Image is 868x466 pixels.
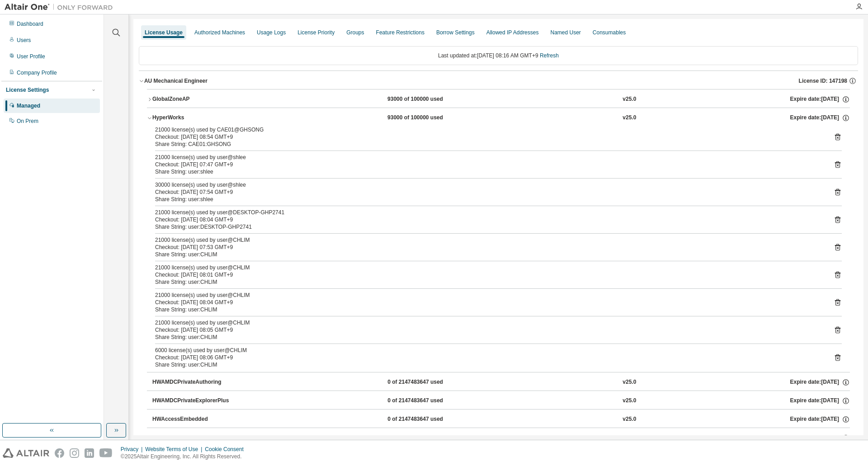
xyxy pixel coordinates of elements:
[121,446,145,453] div: Privacy
[376,29,425,36] div: Feature Restrictions
[145,446,205,453] div: Website Terms of Use
[155,168,820,175] div: Share String: user:shlee
[155,271,820,278] div: Checkout: [DATE] 08:01 GMT+9
[155,209,820,216] div: 21000 license(s) used by user@DESKTOP-GHP2741
[155,141,820,148] div: Share String: CAE01:GHSONG
[139,71,858,91] button: AU Mechanical EngineerLicense ID: 147198
[387,114,469,122] div: 93000 of 100000 used
[155,236,820,244] div: 21000 license(s) used by user@CHLIM
[155,354,820,361] div: Checkout: [DATE] 08:06 GMT+9
[387,378,469,386] div: 0 of 2147483647 used
[387,415,469,424] div: 0 of 2147483647 used
[155,361,820,368] div: Share String: user:CHLIM
[5,3,118,12] img: Altair One
[99,448,113,458] img: youtube.svg
[436,29,475,36] div: Borrow Settings
[155,223,820,231] div: Share String: user:DESKTOP-GHP2741
[155,181,820,188] div: 30000 license(s) used by user@shlee
[790,114,850,122] div: Expire date: [DATE]
[17,20,43,28] div: Dashboard
[257,29,286,36] div: Usage Logs
[790,95,850,104] div: Expire date: [DATE]
[70,448,79,458] img: instagram.svg
[387,434,469,442] div: 0 of 2147483647 used
[155,161,820,168] div: Checkout: [DATE] 07:47 GMT+9
[155,278,820,286] div: Share String: user:CHLIM
[155,188,820,196] div: Checkout: [DATE] 07:54 GMT+9
[623,95,636,104] div: v25.0
[147,89,850,109] button: GlobalZoneAP93000 of 100000 usedv25.0Expire date:[DATE]
[790,434,850,442] div: Expire date: [DATE]
[152,428,850,448] button: HWActivate0 of 2147483647 usedv25.0Expire date:[DATE]
[623,378,636,386] div: v25.0
[152,391,850,411] button: HWAMDCPrivateExplorerPlus0 of 2147483647 usedv25.0Expire date:[DATE]
[387,95,469,104] div: 93000 of 100000 used
[790,415,850,424] div: Expire date: [DATE]
[799,77,847,85] span: License ID: 147198
[155,292,820,299] div: 21000 license(s) used by user@CHLIM
[17,53,45,60] div: User Profile
[593,29,626,36] div: Consumables
[155,251,820,258] div: Share String: user:CHLIM
[623,415,636,424] div: v25.0
[790,397,850,405] div: Expire date: [DATE]
[152,434,234,442] div: HWActivate
[155,244,820,251] div: Checkout: [DATE] 07:53 GMT+9
[155,216,820,223] div: Checkout: [DATE] 08:04 GMT+9
[155,326,820,334] div: Checkout: [DATE] 08:05 GMT+9
[145,29,183,36] div: License Usage
[155,196,820,203] div: Share String: user:shlee
[152,397,234,405] div: HWAMDCPrivateExplorerPlus
[297,29,335,36] div: License Priority
[6,86,49,94] div: License Settings
[346,29,364,36] div: Groups
[540,52,559,59] a: Refresh
[152,95,234,104] div: GlobalZoneAP
[155,133,820,141] div: Checkout: [DATE] 08:54 GMT+9
[17,69,57,76] div: Company Profile
[486,29,539,36] div: Allowed IP Addresses
[121,453,249,461] p: © 2025 Altair Engineering, Inc. All Rights Reserved.
[17,118,38,125] div: On Prem
[155,319,820,326] div: 21000 license(s) used by user@CHLIM
[623,434,636,442] div: v25.0
[17,102,40,109] div: Managed
[155,299,820,306] div: Checkout: [DATE] 08:04 GMT+9
[550,29,580,36] div: Named User
[147,108,850,128] button: HyperWorks93000 of 100000 usedv25.0Expire date:[DATE]
[155,347,820,354] div: 6000 license(s) used by user@CHLIM
[3,448,49,458] img: altair_logo.svg
[152,114,234,122] div: HyperWorks
[387,397,469,405] div: 0 of 2147483647 used
[155,334,820,341] div: Share String: user:CHLIM
[155,264,820,271] div: 21000 license(s) used by user@CHLIM
[139,46,858,65] div: Last updated at: [DATE] 08:16 AM GMT+9
[144,77,208,85] div: AU Mechanical Engineer
[155,126,820,133] div: 21000 license(s) used by CAE01@GHSONG
[623,114,636,122] div: v25.0
[152,410,850,429] button: HWAccessEmbedded0 of 2147483647 usedv25.0Expire date:[DATE]
[205,446,249,453] div: Cookie Consent
[623,397,636,405] div: v25.0
[155,154,820,161] div: 21000 license(s) used by user@shlee
[55,448,64,458] img: facebook.svg
[790,378,850,386] div: Expire date: [DATE]
[155,306,820,313] div: Share String: user:CHLIM
[152,372,850,392] button: HWAMDCPrivateAuthoring0 of 2147483647 usedv25.0Expire date:[DATE]
[194,29,245,36] div: Authorized Machines
[85,448,94,458] img: linkedin.svg
[17,37,31,44] div: Users
[152,415,234,424] div: HWAccessEmbedded
[152,378,234,386] div: HWAMDCPrivateAuthoring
